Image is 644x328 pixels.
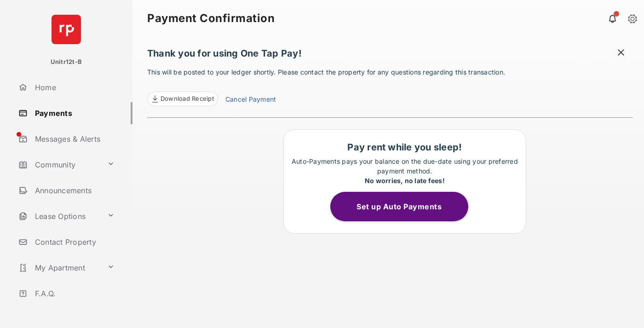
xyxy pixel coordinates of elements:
a: F.A.Q. [15,282,132,305]
img: svg+xml;base64,PHN2ZyB4bWxucz0iaHR0cDovL3d3dy53My5vcmcvMjAwMC9zdmciIHdpZHRoPSI2NCIgaGVpZ2h0PSI2NC... [52,15,81,44]
h1: Pay rent while you sleep! [288,142,521,153]
a: Download Receipt [147,92,218,106]
a: Announcements [15,179,132,201]
a: Messages & Alerts [15,128,132,150]
a: Payments [15,102,132,124]
h1: Thank you for using One Tap Pay! [147,48,633,63]
a: Lease Options [15,205,103,227]
button: Set up Auto Payments [330,192,468,221]
p: Auto-Payments pays your balance on the due-date using your preferred payment method. [288,156,521,185]
div: No worries, no late fees! [288,176,521,185]
p: Unitr12t-B [51,58,82,67]
strong: Payment Confirmation [147,13,275,24]
a: Cancel Payment [225,94,276,106]
a: Home [15,76,132,98]
a: My Apartment [15,257,103,279]
span: Download Receipt [161,94,214,104]
a: Community [15,154,103,176]
a: Contact Property [15,231,132,253]
a: Set up Auto Payments [330,202,479,211]
p: This will be posted to your ledger shortly. Please contact the property for any questions regardi... [147,67,633,106]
